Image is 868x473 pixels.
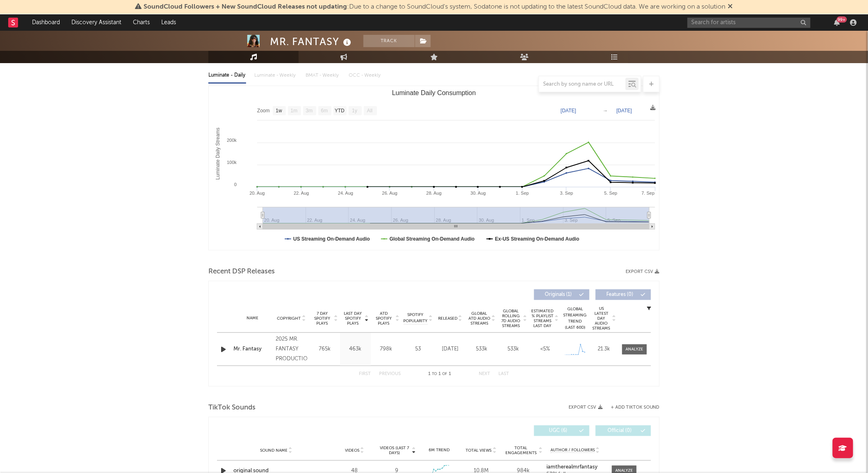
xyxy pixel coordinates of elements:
span: Dismiss [728,4,733,10]
text: Global Streaming On-Demand Audio [390,236,475,242]
text: 1y [352,108,357,114]
span: Global ATD Audio Streams [468,311,491,326]
div: Name [233,315,272,321]
div: Luminate - Daily [208,68,246,82]
text: Ex-US Streaming On-Demand Audio [495,236,580,242]
a: Dashboard [26,14,66,31]
button: Track [363,35,415,47]
button: Originals(1) [534,289,589,300]
text: 200k [227,138,237,143]
span: Copyright [277,316,301,321]
button: + Add TikTok Sound [603,405,660,410]
text: 26. Aug [382,191,397,196]
div: 1 1 1 [417,369,462,379]
div: 99 + [837,16,847,23]
text: [DATE] [561,108,576,114]
button: Next [479,372,490,376]
span: Features ( 0 ) [601,292,639,297]
text: 24. Aug [338,191,353,196]
a: Charts [127,14,155,31]
span: Originals ( 1 ) [539,292,577,297]
text: 22. Aug [294,191,309,196]
a: Mr. Fantasy [233,345,272,353]
div: 463k [342,345,369,353]
span: 7 Day Spotify Plays [311,311,333,326]
text: Luminate Daily Consumption [392,89,476,96]
span: Official ( 0 ) [601,428,639,433]
text: 3. Sep [560,191,573,196]
span: US Latest Day Audio Streams [592,306,611,331]
text: 1. Sep [516,191,529,196]
span: UGC ( 6 ) [539,428,577,433]
div: 798k [373,345,400,353]
button: 99+ [834,19,840,26]
a: Leads [155,14,182,31]
span: Total Engagements [505,446,538,455]
div: MR. FANTASY [270,35,353,48]
button: + Add TikTok Sound [611,405,660,410]
text: 7. Sep [642,191,655,196]
span: Videos (last 7 days) [378,446,411,455]
span: of [443,372,448,376]
button: Previous [379,372,401,376]
span: Recent DSP Releases [208,267,275,277]
input: Search by song name or URL [539,81,626,88]
div: 765k [311,345,338,353]
button: Last [498,372,509,376]
text: 5. Sep [604,191,617,196]
span: Total Views [466,448,492,453]
div: 6M Trend [420,447,458,453]
text: US Streaming On-Demand Audio [293,236,370,242]
div: 2025 MR. FANTASY PRODUCTIONS [276,334,307,364]
span: Sound Name [260,448,288,453]
text: All [367,108,372,114]
div: 21.3k [592,345,616,353]
span: Global Rolling 7D Audio Streams [500,309,522,328]
button: UGC(6) [534,425,589,436]
span: ATD Spotify Plays [373,311,395,326]
span: Author / Followers [550,448,595,453]
text: 20. Aug [249,191,265,196]
text: → [603,108,608,114]
button: Features(0) [596,289,651,300]
span: Estimated % Playlist Streams Last Day [531,309,554,328]
span: SoundCloud Followers + New SoundCloud Releases not updating [144,4,347,10]
span: to [432,372,437,376]
text: 6m [321,108,328,114]
text: Zoom [257,108,270,114]
text: 0 [234,182,237,187]
button: First [359,372,371,376]
div: <5% [531,345,559,353]
text: 1m [291,108,298,114]
a: Discovery Assistant [66,14,127,31]
button: Official(0) [596,425,651,436]
text: 30. Aug [471,191,486,196]
div: 533k [500,345,527,353]
strong: iamtherealmrfantasy [547,464,598,470]
input: Search for artists [688,18,811,28]
button: Export CSV [569,405,603,410]
a: iamtherealmrfantasy [547,464,604,470]
span: Spotify Popularity [404,312,428,324]
text: 100k [227,160,237,165]
text: Luminate Daily Streams [215,127,221,180]
text: 1w [276,108,282,114]
div: [DATE] [436,345,464,353]
span: TikTok Sounds [208,403,256,413]
div: 533k [468,345,496,353]
span: Released [438,316,457,321]
text: 28. Aug [426,191,441,196]
span: Videos [345,448,359,453]
span: : Due to a change to SoundCloud's system, Sodatone is not updating to the latest SoundCloud data.... [144,4,726,10]
button: Export CSV [626,269,660,274]
div: 53 [404,345,432,353]
div: Global Streaming Trend (Last 60D) [563,306,587,331]
text: 3m [306,108,313,114]
text: YTD [335,108,345,114]
svg: Luminate Daily Consumption [209,86,659,250]
text: [DATE] [617,108,632,114]
span: Last Day Spotify Plays [342,311,364,326]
